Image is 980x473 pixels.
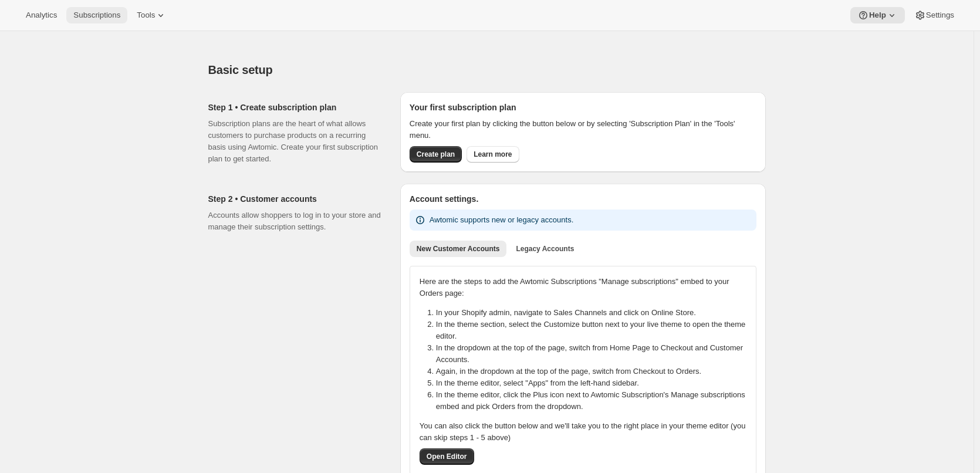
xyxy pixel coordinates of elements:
span: Open Editor [427,452,467,461]
li: Again, in the dropdown at the top of the page, switch from Checkout to Orders. [436,366,753,377]
button: Help [850,7,905,23]
span: Basic setup [208,63,273,76]
p: Subscription plans are the heart of what allows customers to purchase products on a recurring bas... [208,118,381,165]
button: Tools [130,7,174,23]
li: In the theme editor, select "Apps" from the left-hand sidebar. [436,377,753,389]
span: Create plan [417,150,455,159]
li: In your Shopify admin, navigate to Sales Channels and click on Online Store. [436,307,753,319]
button: Analytics [19,7,64,23]
li: In the dropdown at the top of the page, switch from Home Page to Checkout and Customer Accounts. [436,342,753,366]
p: Awtomic supports new or legacy accounts. [430,214,573,226]
span: Legacy Accounts [516,244,574,254]
span: Subscriptions [73,11,120,20]
button: Open Editor [420,448,474,465]
span: New Customer Accounts [417,244,500,254]
p: You can also click the button below and we'll take you to the right place in your theme editor (y... [420,420,746,444]
span: Tools [137,11,155,20]
li: In the theme editor, click the Plus icon next to Awtomic Subscription's Manage subscriptions embe... [436,389,753,413]
h2: Account settings. [410,193,756,205]
span: Help [869,11,886,20]
h2: Your first subscription plan [410,102,756,113]
p: Accounts allow shoppers to log in to your store and manage their subscription settings. [208,210,381,233]
h2: Step 1 • Create subscription plan [208,102,381,113]
span: Analytics [26,11,57,20]
button: New Customer Accounts [410,241,507,257]
h2: Step 2 • Customer accounts [208,193,381,205]
button: Create plan [410,146,462,163]
button: Legacy Accounts [509,241,581,257]
li: In the theme section, select the Customize button next to your live theme to open the theme editor. [436,319,753,342]
span: Learn more [474,150,512,159]
p: Create your first plan by clicking the button below or by selecting 'Subscription Plan' in the 'T... [410,118,756,141]
a: Learn more [467,146,519,163]
p: Here are the steps to add the Awtomic Subscriptions "Manage subscriptions" embed to your Orders p... [420,276,746,299]
button: Subscriptions [66,7,127,23]
button: Settings [907,7,961,23]
span: Settings [926,11,954,20]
